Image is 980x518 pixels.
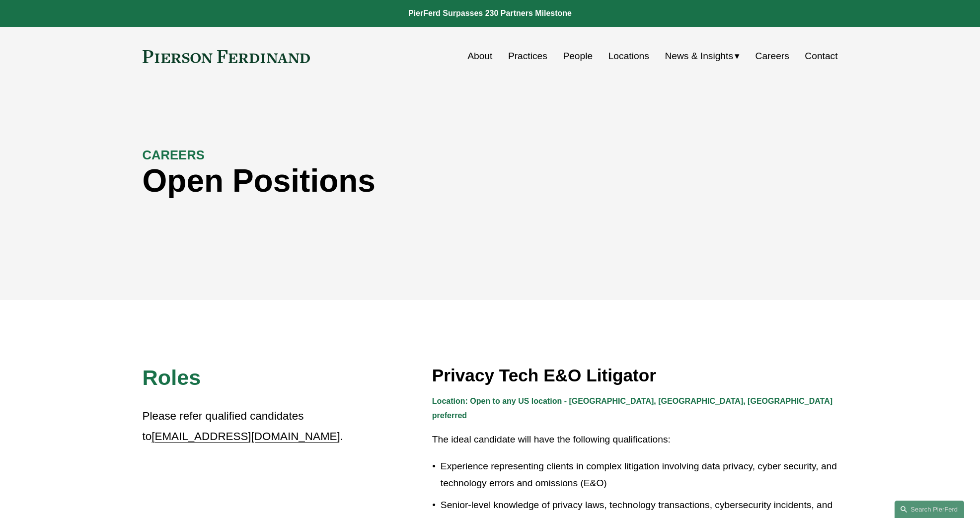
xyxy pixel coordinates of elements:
a: Practices [508,47,547,66]
h3: Privacy Tech E&O Litigator [432,365,838,386]
a: Careers [755,47,789,66]
h1: Open Positions [143,163,664,199]
a: People [563,47,593,66]
a: Contact [805,47,837,66]
a: [EMAIL_ADDRESS][DOMAIN_NAME] [151,430,340,443]
p: Please refer qualified candidates to . [143,406,345,446]
a: Search this site [895,501,964,518]
a: folder dropdown [665,47,740,66]
p: The ideal candidate will have the following qualifications: [432,431,838,448]
strong: Location: Open to any US location - [GEOGRAPHIC_DATA], [GEOGRAPHIC_DATA], [GEOGRAPHIC_DATA] prefe... [432,397,835,420]
strong: CAREERS [143,148,205,162]
a: About [467,47,492,66]
a: Locations [608,47,649,66]
p: Experience representing clients in complex litigation involving data privacy, cyber security, and... [441,458,838,492]
span: News & Insights [665,48,733,65]
span: Roles [143,366,201,389]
